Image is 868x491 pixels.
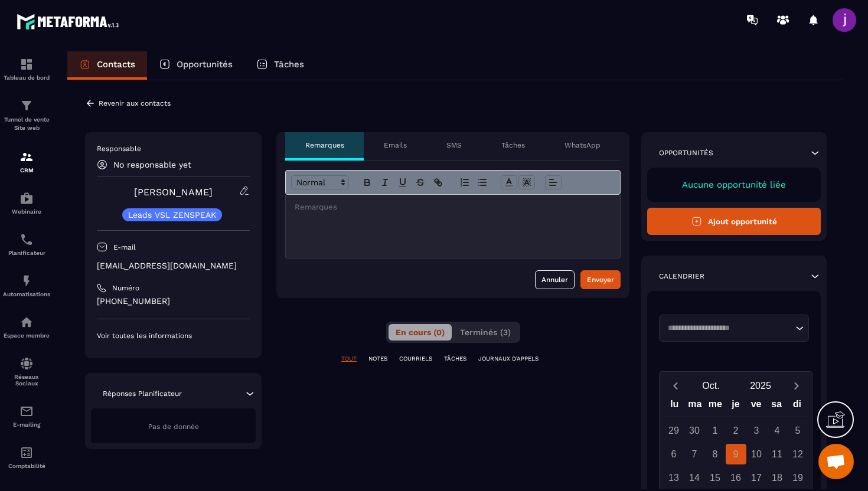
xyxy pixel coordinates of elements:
div: je [726,396,746,417]
p: JOURNAUX D'APPELS [478,355,539,363]
p: Emails [384,140,407,150]
p: WhatsApp [564,140,601,150]
p: Voir toutes les informations [97,331,250,341]
p: E-mail [113,243,136,252]
div: 6 [664,444,684,464]
img: automations [19,274,34,288]
a: Tâches [244,51,316,80]
div: lu [664,396,685,417]
button: Previous month [664,378,686,394]
img: scheduler [19,233,34,247]
a: social-networksocial-networkRéseaux Sociaux [3,348,50,395]
p: Réseaux Sociaux [3,374,50,387]
div: 5 [788,420,808,441]
button: Envoyer [580,270,621,289]
div: 10 [746,444,767,464]
div: Ouvrir le chat [818,444,854,479]
p: TÂCHES [444,355,466,363]
a: formationformationTunnel de vente Site web [3,90,50,141]
a: accountantaccountantComptabilité [3,437,50,478]
div: 30 [684,420,705,441]
p: Numéro [112,283,139,293]
p: Aucune opportunité liée [659,179,809,190]
div: 4 [767,420,788,441]
p: Leads VSL ZENSPEAK [128,211,216,219]
button: En cours (0) [389,324,452,341]
button: Terminés (3) [453,324,518,341]
div: Envoyer [587,274,614,286]
p: Automatisations [3,291,50,297]
p: Webinaire [3,208,50,215]
a: automationsautomationsAutomatisations [3,265,50,306]
div: 11 [767,444,788,464]
div: me [705,396,726,417]
p: Opportunités [659,148,713,158]
button: Next month [785,378,807,394]
p: SMS [446,140,462,150]
p: Comptabilité [3,463,50,469]
p: Revenir aux contacts [99,99,171,107]
p: E-mailing [3,421,50,428]
a: formationformationTableau de bord [3,48,50,90]
a: emailemailE-mailing [3,395,50,437]
a: Opportunités [147,51,244,80]
img: automations [19,315,34,329]
p: Espace membre [3,332,50,339]
a: schedulerschedulerPlanificateur [3,224,50,265]
img: automations [19,191,34,205]
p: Tableau de bord [3,74,50,81]
div: 16 [726,467,746,488]
div: 2 [726,420,746,441]
p: No responsable yet [113,160,191,169]
button: Annuler [535,270,575,289]
img: accountant [19,446,34,460]
img: formation [19,150,34,164]
p: TOUT [341,355,357,363]
p: CRM [3,167,50,174]
p: [PHONE_NUMBER] [97,296,250,307]
div: 19 [788,467,808,488]
div: sa [766,396,787,417]
img: social-network [19,356,34,371]
div: 3 [746,420,767,441]
div: 15 [705,467,726,488]
span: Terminés (3) [460,328,511,337]
p: Tâches [501,140,525,150]
button: Ajout opportunité [647,208,821,235]
button: Open months overlay [686,375,736,396]
p: Tunnel de vente Site web [3,116,50,132]
div: ve [746,396,766,417]
div: 9 [726,444,746,464]
div: ma [685,396,706,417]
p: Opportunités [177,59,233,70]
a: Contacts [67,51,147,80]
div: di [787,396,807,417]
div: 17 [746,467,767,488]
div: 8 [705,444,726,464]
img: formation [19,99,34,113]
img: formation [19,57,34,71]
div: 18 [767,467,788,488]
a: automationsautomationsEspace membre [3,306,50,348]
img: logo [17,11,123,32]
input: Search for option [664,322,792,334]
a: formationformationCRM [3,141,50,182]
div: 1 [705,420,726,441]
p: COURRIELS [399,355,432,363]
p: Planificateur [3,250,50,256]
span: En cours (0) [396,328,445,337]
p: NOTES [368,355,387,363]
a: [PERSON_NAME] [134,186,213,198]
div: 13 [664,467,684,488]
div: 29 [664,420,684,441]
span: Pas de donnée [148,423,199,431]
p: [EMAIL_ADDRESS][DOMAIN_NAME] [97,260,250,271]
p: Remarques [305,140,344,150]
div: 7 [684,444,705,464]
p: Contacts [97,59,135,70]
p: Responsable [97,144,250,153]
p: Réponses Planificateur [103,389,182,398]
img: email [19,404,34,418]
div: Search for option [659,315,809,342]
p: Tâches [274,59,304,70]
